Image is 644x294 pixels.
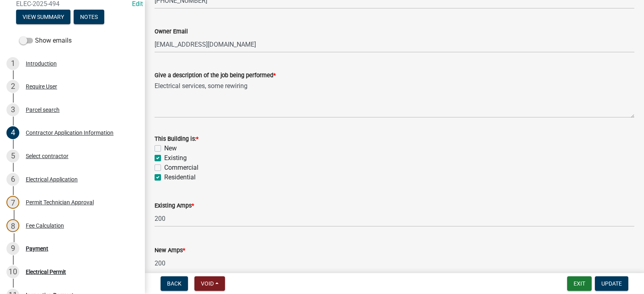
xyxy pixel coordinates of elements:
button: View Summary [16,10,70,24]
label: Owner Email [155,29,188,35]
div: 4 [6,126,19,139]
label: Give a description of the job being performed [155,73,276,78]
div: Fee Calculation [26,223,64,228]
wm-modal-confirm: Summary [16,14,70,21]
div: 10 [6,265,19,278]
div: Electrical Application [26,177,78,182]
span: Update [601,280,622,287]
div: Permit Technician Approval [26,199,94,205]
div: 1 [6,57,19,70]
label: Existing Amps [155,203,194,209]
div: 7 [6,196,19,209]
div: 3 [6,103,19,116]
label: Commercial [164,163,198,173]
div: 8 [6,219,19,232]
div: 9 [6,242,19,255]
span: Void [201,280,214,287]
button: Back [161,276,188,291]
label: Existing [164,153,187,163]
div: Electrical Permit [26,269,66,275]
div: Select contractor [26,153,68,159]
div: Contractor Application Information [26,130,114,136]
label: New Amps [155,248,185,253]
button: Update [595,276,628,291]
span: Back [167,280,182,287]
div: Payment [26,246,48,251]
wm-modal-confirm: Notes [74,14,104,21]
button: Void [194,276,225,291]
label: This Building is: [155,136,198,142]
div: 6 [6,173,19,186]
div: Introduction [26,61,57,66]
label: Residential [164,173,196,182]
label: Show emails [19,36,72,45]
div: 5 [6,150,19,162]
button: Exit [567,276,592,291]
div: 2 [6,80,19,93]
div: Require User [26,84,57,89]
label: New [164,144,177,153]
button: Notes [74,10,104,24]
div: Parcel search [26,107,60,113]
